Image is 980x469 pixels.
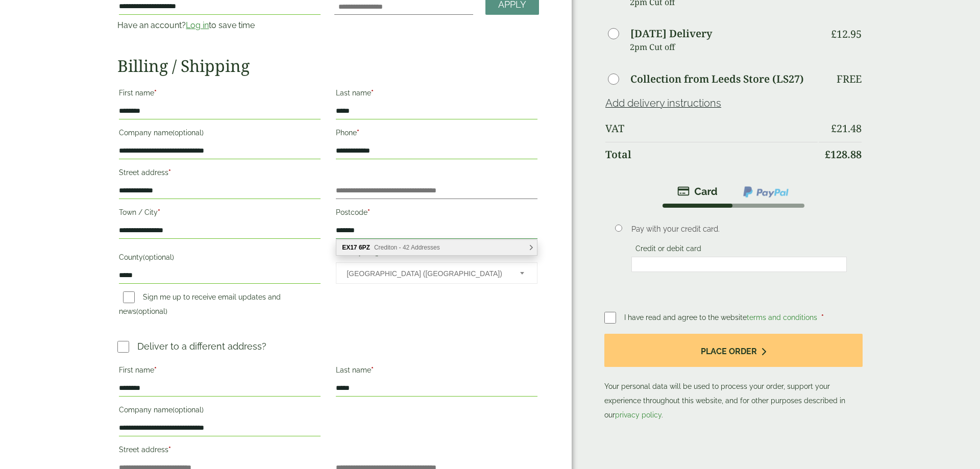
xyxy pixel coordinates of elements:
[119,293,281,318] label: Sign me up to receive email updates and news
[359,244,370,251] b: 6PZ
[615,411,661,419] a: privacy policy
[154,89,157,97] abbr: required
[119,86,321,103] label: First name
[374,244,440,251] span: Crediton - 42 Addresses
[336,126,537,143] label: Phone
[186,20,209,30] a: Log in
[831,27,862,41] bdi: 12.95
[371,89,374,97] abbr: required
[119,363,321,380] label: First name
[630,29,712,39] label: [DATE] Delivery
[630,39,818,55] p: 2pm Cut off
[631,224,847,235] p: Pay with your credit card.
[136,307,167,315] span: (optional)
[821,313,824,322] abbr: required
[825,147,862,161] bdi: 128.88
[336,86,537,103] label: Last name
[367,208,370,216] abbr: required
[624,313,819,322] span: I have read and agree to the website
[389,248,391,256] abbr: required
[347,263,506,284] span: United Kingdom (UK)
[119,126,321,143] label: Company name
[634,260,844,269] iframe: Secure card payment input frame
[143,253,174,261] span: (optional)
[119,442,321,460] label: Street address
[631,244,705,256] label: Credit or debit card
[119,250,321,267] label: County
[117,19,322,32] p: Have an account? to save time
[371,366,374,374] abbr: required
[677,185,718,198] img: stripe.png
[117,56,539,76] h2: Billing / Shipping
[154,366,157,374] abbr: required
[119,403,321,420] label: Company name
[336,262,537,284] span: Country/Region
[168,446,171,454] abbr: required
[123,291,135,303] input: Sign me up to receive email updates and news(optional)
[173,129,204,137] span: (optional)
[336,240,537,255] div: EX17 6PZ
[604,334,863,367] button: Place order
[605,116,818,141] th: VAT
[831,27,837,41] span: £
[831,121,862,135] bdi: 21.48
[336,363,537,380] label: Last name
[119,205,321,223] label: Town / City
[605,142,818,167] th: Total
[837,73,862,85] p: Free
[137,339,266,353] p: Deliver to a different address?
[336,205,537,223] label: Postcode
[119,165,321,183] label: Street address
[357,129,359,137] abbr: required
[173,406,204,414] span: (optional)
[158,208,160,216] abbr: required
[742,185,790,199] img: ppcp-gateway.png
[605,97,721,109] a: Add delivery instructions
[168,168,171,177] abbr: required
[825,147,830,161] span: £
[831,121,837,135] span: £
[747,313,817,322] a: terms and conditions
[604,334,863,422] p: Your personal data will be used to process your order, support your experience throughout this we...
[342,244,357,251] b: EX17
[630,74,804,84] label: Collection from Leeds Store (LS27)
